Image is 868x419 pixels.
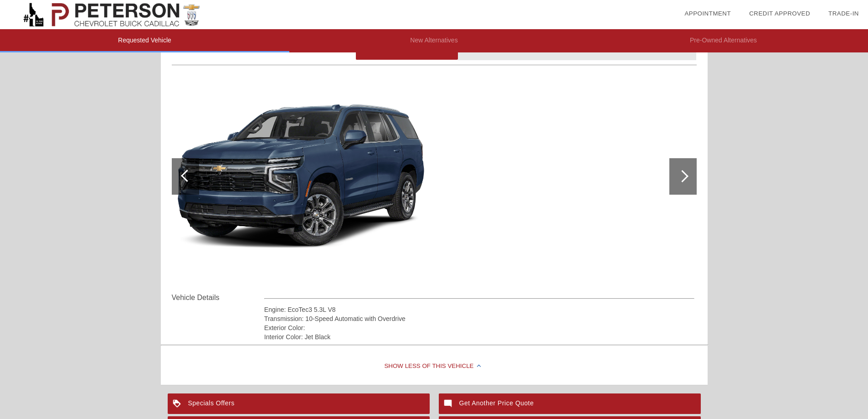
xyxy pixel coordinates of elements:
li: New Alternatives [289,29,579,52]
img: ic_mode_comment_white_24dp_2x.png [439,393,459,414]
li: Pre-Owned Alternatives [579,29,868,52]
div: Transmission: 10-Speed Automatic with Overdrive [264,314,695,323]
div: Vehicle Details [172,292,264,303]
img: ic_loyalty_white_24dp_2x.png [168,393,188,414]
img: GXP.jpg [172,80,430,273]
div: Exterior Color: [264,323,695,332]
a: Get Another Price Quote [439,393,701,414]
div: Engine: EcoTec3 5.3L V8 [264,305,695,314]
a: Appointment [684,10,731,17]
div: Interior Color: Jet Black [264,332,695,341]
div: Show Less of this Vehicle [161,348,708,385]
a: Trade-In [828,10,859,17]
a: Specials Offers [168,393,430,414]
a: Credit Approved [749,10,810,17]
